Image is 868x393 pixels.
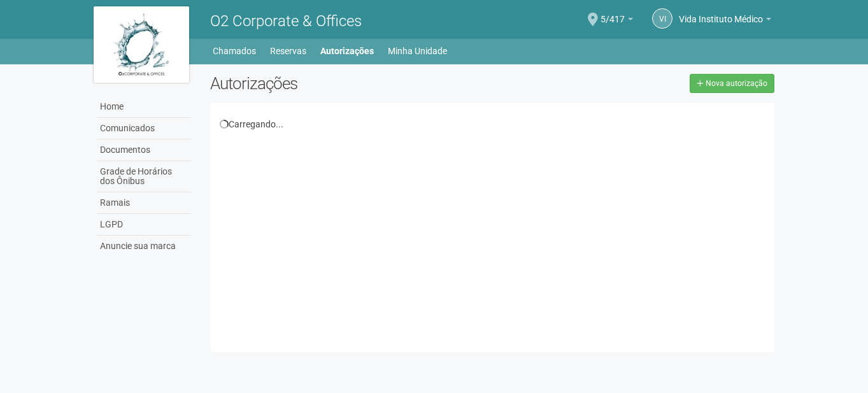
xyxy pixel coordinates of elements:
[601,16,633,26] a: 5/417
[706,79,767,88] span: Nova autorização
[97,192,191,214] a: Ramais
[679,16,771,26] a: Vida Instituto Médico
[97,214,191,236] a: LGPD
[97,118,191,139] a: Comunicados
[97,96,191,118] a: Home
[97,139,191,161] a: Documentos
[210,12,362,30] span: O2 Corporate & Offices
[679,2,763,24] span: Vida Instituto Médico
[652,8,672,29] a: VI
[220,118,765,130] div: Carregando...
[94,6,189,83] img: logo.jpg
[320,42,374,60] a: Autorizações
[97,161,191,192] a: Grade de Horários dos Ônibus
[601,2,625,24] span: 5/417
[210,74,483,93] h2: Autorizações
[270,42,306,60] a: Reservas
[97,236,191,257] a: Anuncie sua marca
[213,42,256,60] a: Chamados
[690,74,774,93] a: Nova autorização
[388,42,447,60] a: Minha Unidade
